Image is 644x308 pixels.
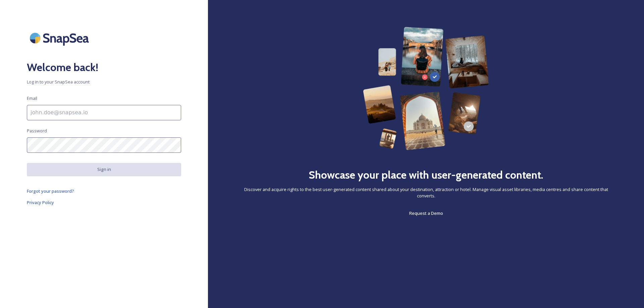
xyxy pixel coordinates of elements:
[27,163,181,176] button: Sign in
[27,188,74,194] span: Forgot your password?
[309,167,543,183] h2: Showcase your place with user-generated content.
[27,199,54,205] span: Privacy Policy
[363,27,489,150] img: 63b42ca75bacad526042e722_Group%20154-p-800.png
[27,198,181,206] a: Privacy Policy
[27,187,181,195] a: Forgot your password?
[235,186,617,199] span: Discover and acquire rights to the best user-generated content shared about your destination, att...
[27,79,181,85] span: Log in to your SnapSea account
[27,59,181,75] h2: Welcome back!
[409,210,443,216] span: Request a Demo
[27,95,37,102] span: Email
[409,209,443,217] a: Request a Demo
[27,128,47,134] span: Password
[27,105,181,120] input: john.doe@snapsea.io
[27,27,94,49] img: SnapSea Logo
